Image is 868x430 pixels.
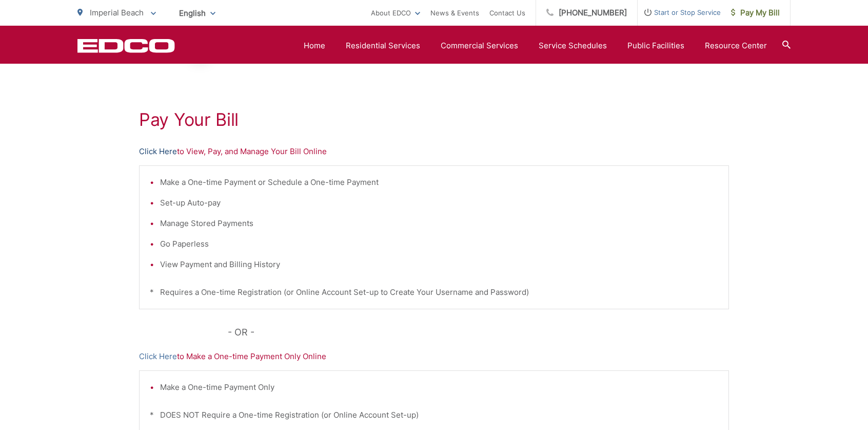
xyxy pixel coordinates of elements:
[441,40,518,52] a: Commercial Services
[150,286,718,298] p: * Requires a One-time Registration (or Online Account Set-up to Create Your Username and Password)
[627,40,684,52] a: Public Facilities
[430,7,479,19] a: News & Events
[539,40,607,52] a: Service Schedules
[77,39,175,53] a: EDCD logo. Return to the homepage.
[160,197,718,209] li: Set-up Auto-pay
[371,7,420,19] a: About EDCO
[304,40,325,52] a: Home
[160,238,718,250] li: Go Paperless
[171,4,223,22] span: English
[731,7,780,19] span: Pay My Bill
[139,350,177,363] a: Click Here
[228,325,729,340] p: - OR -
[160,176,718,189] li: Make a One-time Payment or Schedule a One-time Payment
[489,7,525,19] a: Contact Us
[139,350,729,363] p: to Make a One-time Payment Only Online
[150,409,718,421] p: * DOES NOT Require a One-time Registration (or Online Account Set-up)
[160,381,718,394] li: Make a One-time Payment Only
[139,145,177,158] a: Click Here
[90,8,144,17] span: Imperial Beach
[160,258,718,271] li: View Payment and Billing History
[139,145,729,158] p: to View, Pay, and Manage Your Bill Online
[346,40,420,52] a: Residential Services
[139,109,729,130] h1: Pay Your Bill
[160,217,718,230] li: Manage Stored Payments
[705,40,767,52] a: Resource Center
